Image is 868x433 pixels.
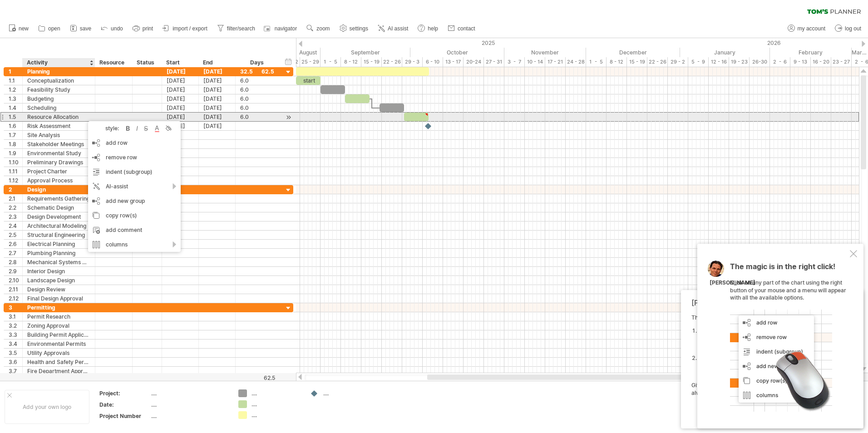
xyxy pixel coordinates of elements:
[484,57,504,67] div: 27 - 31
[9,285,22,294] div: 2.11
[9,103,22,112] div: 1.4
[80,25,91,32] span: save
[27,303,90,312] div: Permitting
[27,185,90,194] div: Design
[410,48,504,57] div: October 2025
[27,203,90,212] div: Schematic Design
[137,58,157,67] div: Status
[304,23,332,34] a: zoom
[9,185,22,194] div: 2
[785,23,828,34] a: my account
[9,85,22,94] div: 1.2
[9,276,22,285] div: 2.10
[162,94,199,103] div: [DATE]
[252,389,301,397] div: ....
[647,57,668,67] div: 22 - 26
[321,48,410,57] div: September 2025
[668,57,688,67] div: 29 - 2
[262,23,300,34] a: navigator
[27,103,90,112] div: Scheduling
[27,312,90,321] div: Permit Research
[9,131,22,139] div: 1.7
[321,57,341,67] div: 1 - 5
[504,57,525,67] div: 3 - 7
[423,57,443,67] div: 6 - 10
[27,294,90,303] div: Final Design Approval
[199,76,236,85] div: [DATE]
[27,276,90,285] div: Landscape Design
[545,57,566,67] div: 17 - 21
[730,263,848,412] div: Click on any part of the chart using the right button of your mouse and a menu will appear with a...
[240,113,274,121] div: 6.0
[199,103,236,112] div: [DATE]
[27,349,90,357] div: Utility Approvals
[361,57,382,67] div: 15 - 19
[9,194,22,203] div: 2.1
[350,25,368,32] span: settings
[316,25,330,32] span: zoom
[586,57,607,67] div: 1 - 5
[27,58,90,67] div: Activity
[275,25,297,32] span: navigator
[9,221,22,230] div: 2.4
[162,76,199,85] div: [DATE]
[9,231,22,239] div: 2.5
[388,25,408,32] span: AI assist
[337,23,371,34] a: settings
[27,67,90,76] div: Planning
[99,23,126,34] a: undo
[27,158,90,167] div: Preliminary Drawings
[504,48,586,57] div: November 2025
[680,48,770,57] div: January 2026
[27,258,90,266] div: Mechanical Systems Design
[428,25,438,32] span: help
[9,349,22,357] div: 3.5
[215,23,258,34] a: filter/search
[770,48,852,57] div: February 2026
[586,48,680,57] div: December 2025
[730,262,835,276] span: The magic is in the right click!
[68,23,94,34] a: save
[162,103,199,112] div: [DATE]
[9,294,22,303] div: 2.12
[162,85,199,94] div: [DATE]
[151,401,227,408] div: ....
[341,57,361,67] div: 8 - 12
[27,167,90,176] div: Project Charter
[443,57,464,67] div: 13 - 17
[106,154,137,161] span: remove row
[9,94,22,103] div: 1.3
[458,25,475,32] span: contact
[9,158,22,167] div: 1.10
[323,389,373,397] div: ....
[27,240,90,248] div: Electrical Planning
[375,23,411,34] a: AI assist
[382,57,402,67] div: 22 - 26
[9,176,22,185] div: 1.12
[252,411,301,419] div: ....
[9,167,22,176] div: 1.11
[27,221,90,230] div: Architectural Modeling
[240,67,274,76] div: 32.5
[27,340,90,348] div: Environmental Permits
[811,57,831,67] div: 16 - 20
[27,212,90,221] div: Design Development
[6,23,31,34] a: new
[240,103,274,112] div: 6.0
[27,94,90,103] div: Budgeting
[199,122,236,130] div: [DATE]
[688,57,709,67] div: 5 - 9
[27,358,90,366] div: Health and Safety Permits
[27,267,90,276] div: Interior Design
[252,400,301,408] div: ....
[9,140,22,148] div: 1.8
[9,267,22,276] div: 2.9
[691,314,848,420] div: The [PERSON_NAME]'s AI-assist can help you in two ways: Give it a try! With the undo button in th...
[111,25,123,32] span: undo
[173,25,207,32] span: import / export
[27,231,90,239] div: Structural Engineering
[9,321,22,330] div: 3.2
[27,194,90,203] div: Requirements Gathering
[750,57,770,67] div: 26-30
[27,367,90,375] div: Fire Department Approval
